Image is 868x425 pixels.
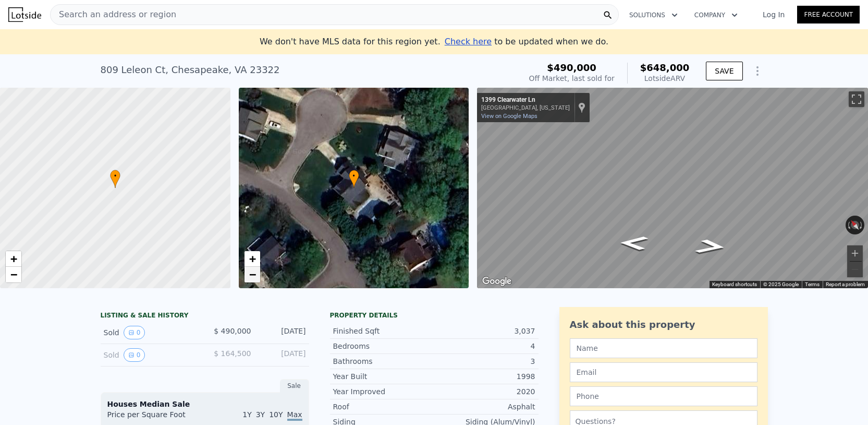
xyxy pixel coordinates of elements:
[101,311,309,322] div: LISTING & SALE HISTORY
[110,170,120,188] div: •
[481,104,570,111] div: [GEOGRAPHIC_DATA], [US_STATE]
[104,348,197,362] div: Sold
[249,252,255,265] span: +
[846,215,864,234] button: Reset the view
[750,9,797,20] a: Log In
[269,410,283,419] span: 10Y
[607,232,661,254] path: Go Northwest, Clearwater Ln
[480,275,514,288] a: Open this area in Google Maps (opens a new window)
[6,267,21,282] a: Zoom out
[333,386,434,397] div: Year Improved
[640,73,690,84] div: Lotside ARV
[434,341,535,351] div: 4
[578,102,585,113] a: Show location on map
[570,338,757,358] input: Name
[244,251,260,267] a: Zoom in
[477,88,868,288] div: Map
[712,281,757,288] button: Keyboard shortcuts
[805,281,820,287] a: Terms (opens in new tab)
[434,356,535,367] div: 3
[434,402,535,412] div: Asphalt
[214,349,251,358] span: $ 164,500
[110,171,120,181] span: •
[477,88,868,288] div: Street View
[333,326,434,336] div: Finished Sqft
[242,410,251,419] span: 1Y
[570,317,757,332] div: Ask about this property
[826,281,865,287] a: Report a problem
[747,61,768,81] button: Show Options
[124,326,145,339] button: View historical data
[10,268,17,281] span: −
[846,216,851,234] button: Rotate counterclockwise
[481,113,537,120] a: View on Google Maps
[682,235,740,258] path: Go Southeast, Clearwater Ln
[51,8,176,21] span: Search an address or region
[330,311,539,320] div: Property details
[797,6,860,23] a: Free Account
[570,362,757,382] input: Email
[214,327,251,335] span: $ 490,000
[445,36,608,48] div: to be updated when we do.
[280,379,309,393] div: Sale
[481,96,570,104] div: 1399 Clearwater Ln
[570,386,757,406] input: Phone
[6,251,21,267] a: Zoom in
[287,410,302,421] span: Max
[260,326,306,339] div: [DATE]
[640,62,690,73] span: $648,000
[333,356,434,367] div: Bathrooms
[124,348,145,362] button: View historical data
[859,216,865,234] button: Rotate clockwise
[333,371,434,382] div: Year Built
[244,267,260,282] a: Zoom out
[260,348,306,362] div: [DATE]
[847,262,863,277] button: Zoom out
[763,281,799,287] span: © 2025 Google
[621,6,686,25] button: Solutions
[101,63,280,77] div: 809 Leleon Ct , Chesapeake , VA 23322
[349,170,359,188] div: •
[547,62,596,73] span: $490,000
[249,268,255,281] span: −
[480,275,514,288] img: Google
[706,62,742,80] button: SAVE
[434,386,535,397] div: 2020
[847,245,863,261] button: Zoom in
[107,399,302,409] div: Houses Median Sale
[849,91,864,107] button: Toggle fullscreen view
[349,171,359,181] span: •
[434,371,535,382] div: 1998
[686,6,746,25] button: Company
[256,410,265,419] span: 3Y
[333,402,434,412] div: Roof
[10,252,17,265] span: +
[434,326,535,336] div: 3,037
[8,7,41,22] img: Lotside
[529,73,615,84] div: Off Market, last sold for
[333,341,434,351] div: Bedrooms
[445,37,492,46] span: Check here
[104,326,197,339] div: Sold
[260,36,608,48] div: We don't have MLS data for this region yet.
